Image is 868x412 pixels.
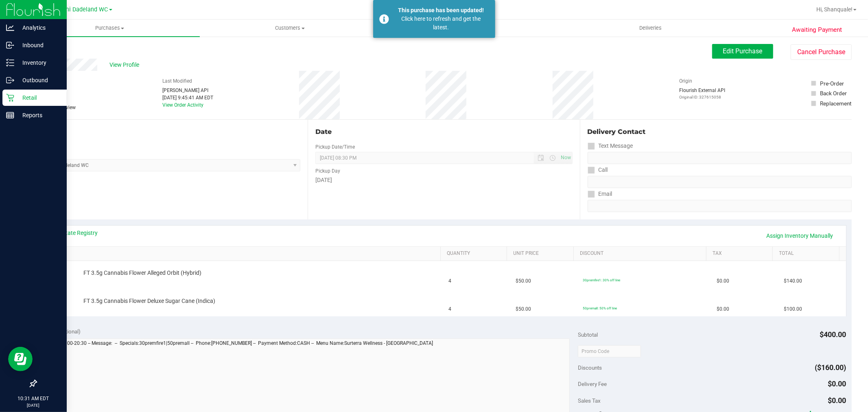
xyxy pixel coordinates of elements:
[83,297,215,305] span: FT 3.5g Cannabis Flower Deluxe Sugar Cane (Indica)
[628,24,673,32] span: Deliveries
[560,20,741,37] a: Deliveries
[315,143,355,151] label: Pickup Date/Time
[820,89,847,97] div: Back Order
[49,229,98,237] a: View State Registry
[588,127,852,137] div: Delivery Contact
[784,277,802,285] span: $140.00
[394,6,489,15] div: This purchase has been updated!
[578,331,598,338] span: Subtotal
[580,250,703,257] a: Discount
[8,347,33,371] iframe: Resource center
[717,277,729,285] span: $0.00
[791,44,852,60] button: Cancel Purchase
[162,102,203,108] a: View Order Activity
[588,152,852,164] input: Format: (999) 999-9999
[578,360,602,375] span: Discounts
[820,79,844,88] div: Pre-Order
[200,24,380,32] span: Customers
[820,99,851,107] div: Replacement
[394,15,489,32] div: Click here to refresh and get the latest.
[200,20,380,37] a: Customers
[578,397,601,404] span: Sales Tax
[14,75,63,85] p: Outbound
[514,250,571,257] a: Unit Price
[109,61,142,69] span: View Profile
[4,395,63,402] p: 10:31 AM EDT
[588,164,608,176] label: Call
[20,24,200,32] span: Purchases
[83,269,201,277] span: FT 3.5g Cannabis Flower Alleged Orbit (Hybrid)
[712,44,773,59] button: Edit Purchase
[6,24,14,32] inline-svg: Analytics
[761,229,839,243] a: Assign Inventory Manually
[815,363,846,372] span: ($160.00)
[449,305,452,313] span: 4
[578,345,641,357] input: Promo Code
[717,305,729,313] span: $0.00
[588,176,852,188] input: Format: (999) 999-9999
[588,140,633,152] label: Text Message
[14,110,63,120] p: Reports
[449,277,452,285] span: 4
[578,381,607,387] span: Delivery Fee
[162,77,192,85] label: Last Modified
[784,305,802,313] span: $100.00
[447,250,504,257] a: Quantity
[679,94,725,100] p: Original ID: 327615058
[162,94,213,101] div: [DATE] 9:45:41 AM EDT
[315,176,572,184] div: [DATE]
[6,76,14,84] inline-svg: Outbound
[48,250,437,257] a: SKU
[713,250,770,257] a: Tax
[315,167,340,175] label: Pickup Day
[723,47,763,55] span: Edit Purchase
[162,87,213,94] div: [PERSON_NAME] API
[14,23,63,33] p: Analytics
[14,58,63,68] p: Inventory
[792,25,842,35] span: Awaiting Payment
[20,20,200,37] a: Purchases
[820,330,846,339] span: $400.00
[583,306,617,310] span: 50premall: 50% off line
[4,402,63,408] p: [DATE]
[14,93,63,103] p: Retail
[828,396,846,405] span: $0.00
[6,41,14,49] inline-svg: Inbound
[6,59,14,67] inline-svg: Inventory
[36,127,300,137] div: Location
[583,278,620,282] span: 30premfire1: 30% off line
[816,6,853,13] span: Hi, Shanquale!
[679,77,692,85] label: Origin
[6,111,14,119] inline-svg: Reports
[679,87,725,100] div: Flourish External API
[516,277,531,285] span: $50.00
[315,127,572,137] div: Date
[6,94,14,102] inline-svg: Retail
[14,40,63,50] p: Inbound
[828,379,846,388] span: $0.00
[779,250,836,257] a: Total
[588,188,612,200] label: Email
[54,6,108,13] span: Miami Dadeland WC
[516,305,531,313] span: $50.00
